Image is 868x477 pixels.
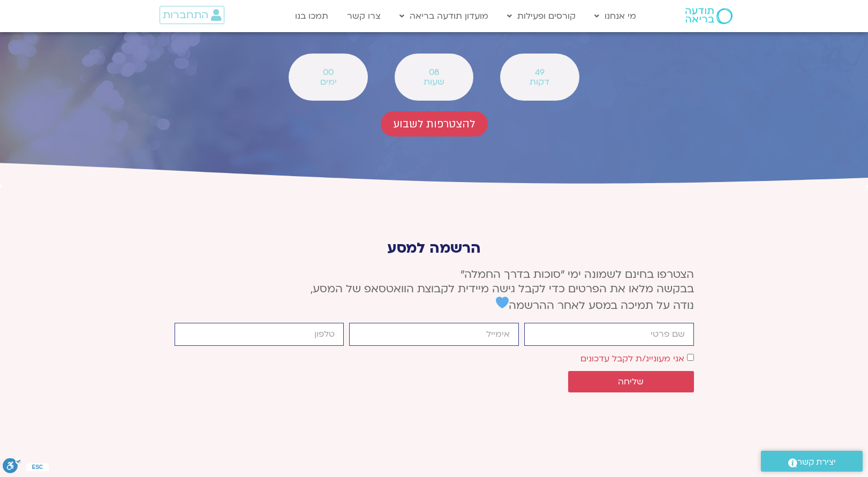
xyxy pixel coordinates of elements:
[303,67,353,77] span: 00
[394,118,475,130] span: להצטרפות לשבוע
[496,298,694,313] span: נודה על תמיכה במסע לאחר ההרשמה
[409,77,459,87] span: שעות
[290,6,334,26] a: תמכו בנו
[160,6,224,24] a: התחברות
[409,67,459,77] span: 08
[311,282,694,296] span: בבקשה מלאו את הפרטים כדי לקבל גישה מיידית לקבוצת הוואטסאפ של המסע,
[568,371,694,392] button: שליחה
[394,6,494,26] a: מועדון תודעה בריאה
[163,9,208,21] span: התחברות
[175,267,694,313] p: הצטרפו בחינם לשמונה ימי ״סוכות בדרך החמלה״
[797,455,836,470] span: יצירת קשר
[580,353,684,365] label: אני מעוניינ/ת לקבל עדכונים
[175,323,694,398] form: טופס חדש
[175,323,344,346] input: מותר להשתמש רק במספרים ותווי טלפון (#, -, *, וכו').
[618,377,644,387] span: שליחה
[761,451,863,472] a: יצירת קשר
[175,240,694,256] p: הרשמה למסע
[496,296,509,309] img: 💙
[303,77,353,87] span: ימים
[514,77,565,87] span: דקות
[589,6,641,26] a: מי אנחנו
[381,111,488,137] a: להצטרפות לשבוע
[524,323,694,346] input: שם פרטי
[349,323,519,346] input: אימייל
[514,67,565,77] span: 49
[502,6,581,26] a: קורסים ופעילות
[342,6,386,26] a: צרו קשר
[685,8,733,24] img: תודעה בריאה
